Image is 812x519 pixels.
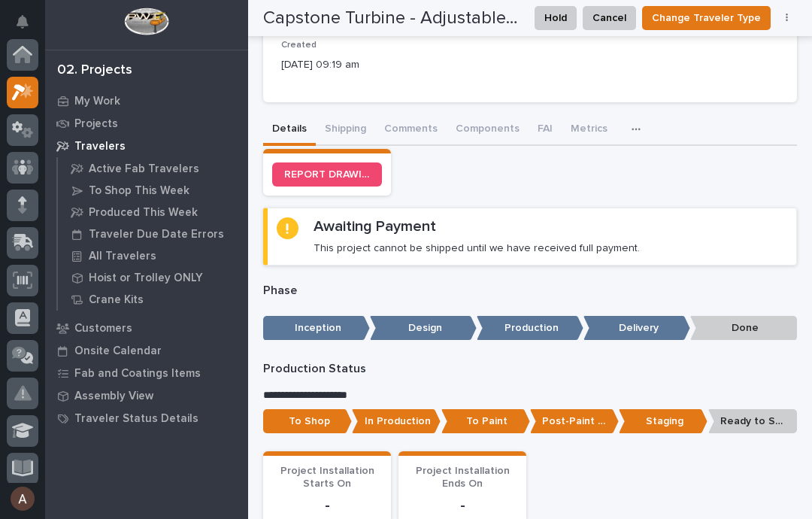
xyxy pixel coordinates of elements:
[45,317,248,339] a: Customers
[89,228,224,241] p: Traveler Due Date Errors
[263,409,352,434] p: To Shop
[272,162,382,187] a: REPORT DRAWING/DESIGN ISSUE
[74,95,120,108] p: My Work
[45,339,248,362] a: Onsite Calendar
[281,57,494,73] p: [DATE] 09:19 am
[89,184,189,198] p: To Shop This Week
[375,114,447,146] button: Comments
[535,6,577,30] button: Hold
[642,6,771,30] button: Change Traveler Type
[416,466,510,489] span: Project Installation Ends On
[58,289,248,310] a: Crane Kits
[529,114,562,146] button: FAI
[690,316,797,341] p: Done
[652,9,761,27] span: Change Traveler Type
[58,223,248,244] a: Traveler Due Date Errors
[45,135,248,157] a: Travelers
[314,241,640,255] p: This project cannot be shipped until we have received full payment.
[284,169,370,180] span: REPORT DRAWING/DESIGN ISSUE
[45,362,248,384] a: Fab and Coatings Items
[74,344,162,358] p: Onsite Calendar
[314,217,436,235] h2: Awaiting Payment
[272,496,382,514] p: -
[124,8,168,35] img: Workspace Logo
[45,407,248,429] a: Traveler Status Details
[58,202,248,223] a: Produced This Week
[370,316,477,341] p: Design
[7,6,38,38] button: Notifications
[74,412,198,426] p: Traveler Status Details
[263,362,797,376] p: Production Status
[45,112,248,135] a: Projects
[58,180,248,201] a: To Shop This Week
[583,6,636,30] button: Cancel
[58,158,248,179] a: Active Fab Travelers
[19,15,38,39] div: Notifications
[89,272,203,285] p: Hoist or Trolley ONLY
[441,409,530,434] p: To Paint
[708,409,797,434] p: Ready to Ship
[583,316,690,341] p: Delivery
[280,466,374,489] span: Project Installation Starts On
[89,206,198,220] p: Produced This Week
[263,8,523,29] h2: Capstone Turbine - Adjustable End Stops
[263,284,797,298] p: Phase
[263,316,370,341] p: Inception
[408,496,517,514] p: -
[562,114,617,146] button: Metrics
[45,384,248,407] a: Assembly View
[619,409,707,434] p: Staging
[263,114,316,146] button: Details
[45,90,248,112] a: My Work
[57,62,132,79] div: 02. Projects
[74,390,153,403] p: Assembly View
[281,41,317,50] span: Created
[352,409,441,434] p: In Production
[74,117,118,131] p: Projects
[58,267,248,288] a: Hoist or Trolley ONLY
[7,483,38,514] button: users-avatar
[530,409,619,434] p: Post-Paint Assembly
[477,316,583,341] p: Production
[74,322,132,335] p: Customers
[316,114,375,146] button: Shipping
[74,140,126,153] p: Travelers
[58,245,248,266] a: All Travelers
[592,9,626,27] span: Cancel
[544,9,567,27] span: Hold
[447,114,529,146] button: Components
[74,367,201,381] p: Fab and Coatings Items
[89,250,156,263] p: All Travelers
[89,293,144,307] p: Crane Kits
[89,162,199,176] p: Active Fab Travelers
